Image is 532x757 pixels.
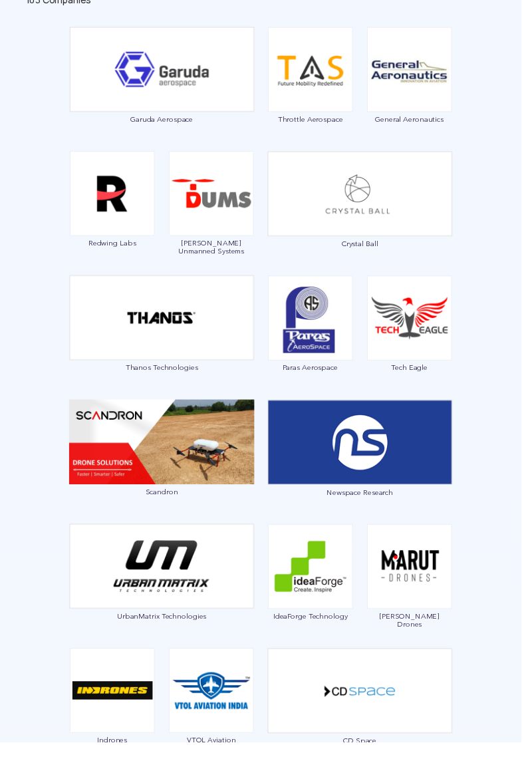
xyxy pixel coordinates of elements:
a: General Aeronautics [374,64,462,125]
img: ic_indrones.png [71,661,158,748]
a: Crystal Ball [273,191,462,253]
a: Garuda Aerospace [70,64,259,126]
span: Tech Eagle [374,371,462,379]
img: ic_throttle.png [273,28,360,114]
img: ic_techeagle.png [374,281,461,368]
a: Redwing Labs [70,191,158,252]
span: Newspace Research [273,498,462,506]
a: Throttle Aerospace [273,64,360,125]
span: Redwing Labs [70,244,158,252]
img: ic_cdspace_double.png [273,661,462,748]
img: ic_ideaforge.png [273,535,360,621]
span: Garuda Aerospace [70,118,259,126]
img: ic_marutdrones.png [374,535,461,621]
span: IdeaForge Technology [273,625,360,633]
img: ic_thanos_double.png [70,281,259,368]
span: [PERSON_NAME] Unmanned Systems [172,244,259,260]
a: UrbanMatrix Technologies [70,571,259,633]
a: Tech Eagle [374,317,462,378]
span: UrbanMatrix Technologies [70,625,259,633]
img: ic_garuda_eco.png [70,27,259,114]
img: ic_general.png [374,28,461,114]
img: img_scandron_double.png [70,408,259,494]
span: Paras Aerospace [273,371,360,379]
a: IdeaForge Technology [273,571,360,632]
a: [PERSON_NAME] Unmanned Systems [172,191,259,260]
span: [PERSON_NAME] Drones [374,625,462,641]
img: ic_paras.png [273,281,360,368]
span: Throttle Aerospace [273,118,360,126]
a: Newspace Research [273,444,462,506]
a: Paras Aerospace [273,317,360,378]
img: ic_newspace_double.png [273,408,462,495]
img: ic_vtolaviation.png [172,661,259,748]
span: Scandron [70,498,259,506]
span: Crystal Ball [273,245,462,253]
a: Thanos Technologies [70,317,259,379]
img: ic_crystalball_double.png [273,154,462,241]
img: ic_redwinglabs.png [71,154,158,241]
img: ic_urbanmatrix_double.png [70,534,259,621]
a: Scandron [70,444,259,506]
span: General Aeronautics [374,118,462,126]
span: Thanos Technologies [70,371,259,379]
img: ic_daksha.png [172,154,259,241]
